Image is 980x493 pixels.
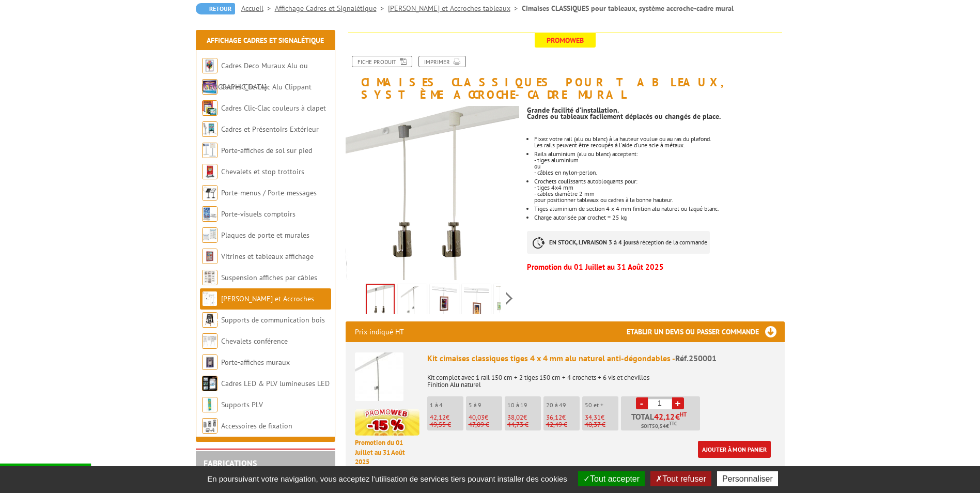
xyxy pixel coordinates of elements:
[650,471,711,486] button: Tout refuser
[221,358,290,367] a: Porte-affiches muraux
[585,413,601,422] span: 34,31
[469,414,502,421] p: €
[221,82,312,91] a: Cadres Clic-Clac Alu Clippant
[534,191,784,197] p: - câbles diamètre 2 mm
[430,414,463,421] p: €
[241,4,275,13] a: Accueil
[534,157,784,163] p: - tiges aluminium
[546,421,580,428] p: 42,49 €
[534,170,784,176] p: - câbles en nylon-perlon.
[346,106,520,280] img: 250004_250003_kit_cimaise_cable_nylon_perlon.jpg
[202,294,314,325] a: [PERSON_NAME] et Accroches tableaux
[585,421,618,428] p: 40,37 €
[221,125,319,134] a: Cadres et Présentoirs Extérieur
[355,409,419,436] img: promotion
[669,421,677,426] sup: TTC
[430,413,446,422] span: 42,12
[430,402,463,409] p: 1 à 4
[221,273,317,282] a: Suspension affiches par câbles
[221,167,304,176] a: Chevalets et stop trottoirs
[534,206,784,212] li: Tiges aluminium de section 4 x 4 mm finition alu naturel ou laqué blanc.
[578,471,645,486] button: Tout accepter
[202,61,308,91] a: Cadres Deco Muraux Alu ou [GEOGRAPHIC_DATA]
[202,270,217,285] img: Suspension affiches par câbles
[527,264,784,270] p: Promotion du 01 Juillet au 31 Août 2025
[652,422,666,430] span: 50,54
[546,414,580,421] p: €
[549,238,636,246] strong: EN STOCK, LIVRAISON 3 à 4 jours
[221,103,326,113] a: Cadres Clic-Clac couleurs à clapet
[627,321,785,342] h3: Etablir un devis ou passer commande
[507,402,541,409] p: 10 à 19
[202,206,217,222] img: Porte-visuels comptoirs
[585,414,618,421] p: €
[585,402,618,409] p: 50 et +
[202,376,217,391] img: Cadres LED & PLV lumineuses LED
[527,113,784,119] p: Cadres ou tableaux facilement déplacés ou changés de place.
[400,286,425,318] img: 250001_250002_kit_cimaise_accroche_anti_degondable.jpg
[504,290,514,307] span: Next
[202,291,217,306] img: Cimaises et Accroches tableaux
[698,441,771,458] a: Ajouter à mon panier
[221,252,314,261] a: Vitrines et tableaux affichage
[221,230,309,240] a: Plaques de porte et murales
[355,438,419,467] p: Promotion du 01 Juillet au 31 Août 2025
[496,286,521,318] img: 250014_rail_alu_horizontal_tiges_cables.jpg
[202,100,217,116] img: Cadres Clic-Clac couleurs à clapet
[641,422,677,430] span: Soit €
[534,214,784,221] li: Charge autorisée par crochet = 25 kg
[534,184,784,191] p: - tiges 4x4 mm
[275,4,388,13] a: Affichage Cadres et Signalétique
[202,121,217,137] img: Cadres et Présentoirs Extérieur
[534,142,784,148] p: Les rails peuvent être recoupés à l'aide d'une scie à métaux.
[196,3,235,14] a: Retour
[221,188,317,197] a: Porte-menus / Porte-messages
[221,209,295,219] a: Porte-visuels comptoirs
[202,333,217,349] img: Chevalets conférence
[202,143,217,158] img: Porte-affiches de sol sur pied
[202,397,217,412] img: Supports PLV
[534,178,784,184] p: Crochets coulissants autobloquants pour:
[534,151,784,157] p: Rails aluminium (alu ou blanc) acceptent:
[221,146,312,155] a: Porte-affiches de sol sur pied
[355,321,404,342] p: Prix indiqué HT
[427,352,775,364] div: Kit cimaises classiques tiges 4 x 4 mm alu naturel anti-dégondables -
[202,474,572,483] span: En poursuivant votre navigation, vous acceptez l'utilisation de services tiers pouvant installer ...
[202,227,217,243] img: Plaques de porte et murales
[367,285,394,317] img: 250004_250003_kit_cimaise_cable_nylon_perlon.jpg
[427,367,775,389] p: Kit complet avec 1 rail 150 cm + 2 tiges 150 cm + 4 crochets + 6 vis et chevilles Finition Alu na...
[221,400,263,409] a: Supports PLV
[654,412,675,421] span: 42,12
[418,56,466,67] a: Imprimer
[507,413,523,422] span: 38,02
[546,402,580,409] p: 20 à 49
[672,397,684,409] a: +
[717,471,778,486] button: Personnaliser (fenêtre modale)
[546,413,562,422] span: 36,12
[430,421,463,428] p: 49,55 €
[432,286,457,318] img: cimaises_classiques_pour_tableaux_systeme_accroche_cadre_250001_1bis.jpg
[202,185,217,201] img: Porte-menus / Porte-messages
[355,352,403,401] img: Kit cimaises classiques tiges 4 x 4 mm alu naturel anti-dégondables
[507,421,541,428] p: 44,73 €
[221,336,288,346] a: Chevalets conférence
[221,315,325,325] a: Supports de communication bois
[352,56,412,67] a: Fiche produit
[469,413,485,422] span: 40,03
[207,36,324,45] a: Affichage Cadres et Signalétique
[202,164,217,179] img: Chevalets et stop trottoirs
[534,136,784,142] p: Fixez votre rail (alu ou blanc) à la hauteur voulue ou au ras du plafond.
[221,379,330,388] a: Cadres LED & PLV lumineuses LED
[202,249,217,264] img: Vitrines et tableaux affichage
[202,355,217,370] img: Porte-affiches muraux
[522,3,734,13] li: Cimaises CLASSIQUES pour tableaux, système accroche-cadre mural
[624,412,700,430] p: Total
[675,353,717,363] span: Réf.250001
[507,414,541,421] p: €
[680,411,687,418] sup: HT
[534,197,784,203] p: pour positionner tableaux ou cadres à la bonne hauteur.
[202,418,217,434] img: Accessoires de fixation
[388,4,522,13] a: [PERSON_NAME] et Accroches tableaux
[221,421,292,430] a: Accessoires de fixation
[204,458,257,477] a: FABRICATIONS"Sur Mesure"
